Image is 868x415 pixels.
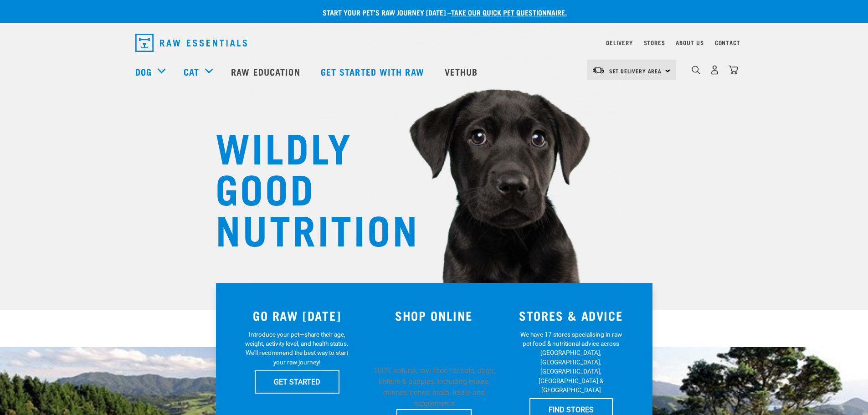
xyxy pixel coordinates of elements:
[451,10,567,14] a: take our quick pet questionnaire.
[184,65,199,78] a: Cat
[710,65,719,75] img: user.png
[234,308,360,323] h3: GO RAW [DATE]
[135,65,152,78] a: Dog
[609,69,662,72] span: Set Delivery Area
[606,41,632,44] a: Delivery
[128,30,740,56] nav: dropdown navigation
[715,41,740,44] a: Contact
[436,53,489,90] a: Vethub
[676,41,704,44] a: About Us
[135,34,247,52] img: Raw Essentials Logo
[508,308,634,323] h3: STORES & ADVICE
[255,370,339,393] a: GET STARTED
[371,365,497,409] p: 100% natural, raw food for cats, dogs, kittens & puppies. Including mixes, minces, bones, broth, ...
[729,65,738,75] img: home-icon@2x.png
[222,53,311,90] a: Raw Education
[216,125,398,248] h1: WILDLY GOOD NUTRITION
[592,66,605,74] img: van-moving.png
[692,66,700,74] img: home-icon-1@2x.png
[312,53,436,90] a: Get started with Raw
[518,330,625,395] p: We have 17 stores specialising in raw pet food & nutritional advice across [GEOGRAPHIC_DATA], [GE...
[644,41,665,44] a: Stores
[243,330,350,367] p: Introduce your pet—share their age, weight, activity level, and health status. We'll recommend th...
[371,308,497,323] h3: SHOP ONLINE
